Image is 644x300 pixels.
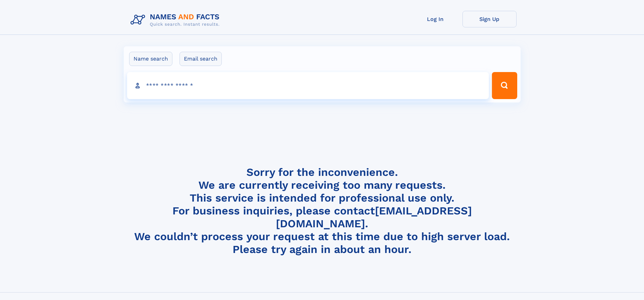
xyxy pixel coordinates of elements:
[462,11,517,27] a: Sign Up
[127,72,489,99] input: search input
[408,11,462,27] a: Log In
[492,72,517,99] button: Search Button
[129,52,172,66] label: Name search
[180,52,222,66] label: Email search
[276,204,472,230] a: [EMAIL_ADDRESS][DOMAIN_NAME]
[128,11,225,29] img: Logo Names and Facts
[128,166,517,256] h4: Sorry for the inconvenience. We are currently receiving too many requests. This service is intend...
